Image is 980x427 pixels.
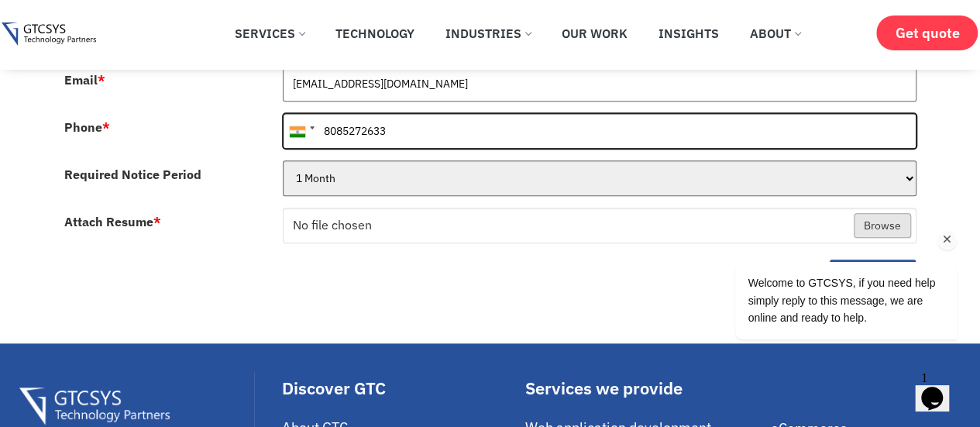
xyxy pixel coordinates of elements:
[64,121,110,133] label: Phone
[324,16,426,50] a: Technology
[525,380,763,397] div: Services we provide
[282,380,518,397] div: Discover GTC
[915,365,965,412] iframe: chat widget
[2,22,95,46] img: Gtcsys logo
[550,16,639,50] a: Our Work
[283,113,916,149] input: 081234 56789
[647,16,731,50] a: Insights
[19,387,169,425] img: Gtcsys Footer Logo
[738,16,812,50] a: About
[223,16,316,50] a: Services
[876,15,978,50] a: Get quote
[64,168,201,181] label: Required Notice Period
[64,215,161,228] label: Attach Resume
[64,74,105,86] label: Email
[686,122,965,357] iframe: chat widget
[895,25,959,41] span: Get quote
[434,16,542,50] a: Industries
[284,114,319,148] div: India (भारत): +91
